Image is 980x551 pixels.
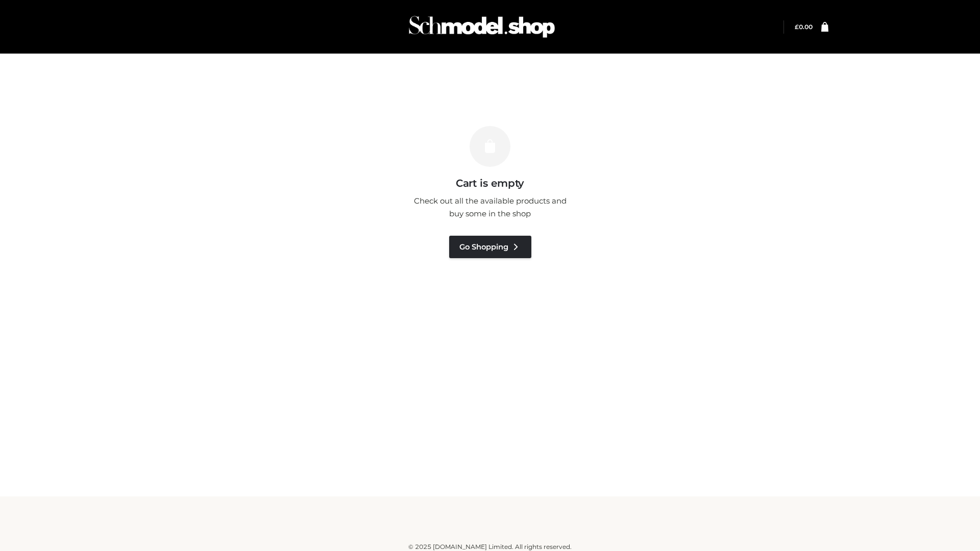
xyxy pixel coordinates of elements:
[795,23,813,31] bdi: 0.00
[449,236,531,258] a: Go Shopping
[795,23,799,31] span: £
[175,177,805,189] h3: Cart is empty
[795,23,813,31] a: £0.00
[405,7,558,47] img: Schmodel Admin 964
[408,194,572,220] p: Check out all the available products and buy some in the shop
